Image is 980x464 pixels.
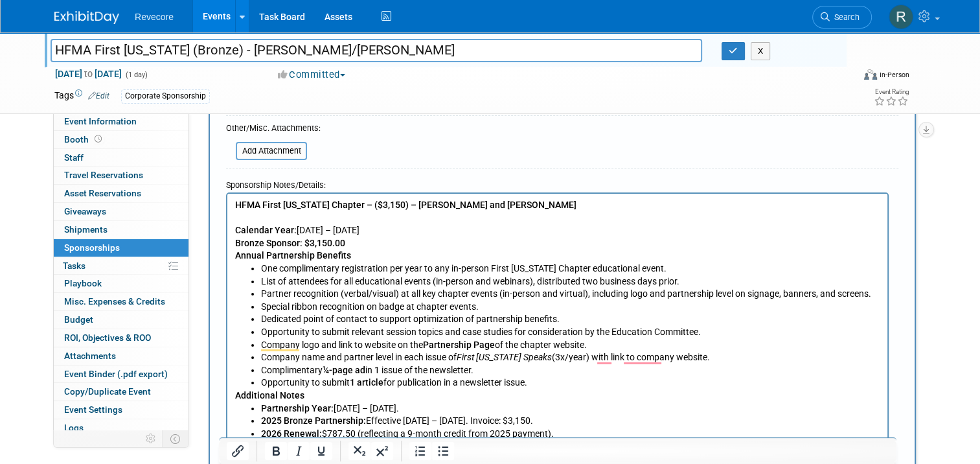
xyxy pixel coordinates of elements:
p: $787.50 (reflecting a 9-month credit from 2025 payment). [34,234,653,247]
div: Event Format [783,67,909,87]
span: Staff [64,152,84,163]
div: In-Person [879,70,909,80]
b: Annual Partnership Benefits [8,56,124,67]
a: Shipments [54,221,188,238]
a: Giveaways [54,203,188,220]
p: List of attendees for all educational events (in-person and webinars), distributed two business d... [34,82,653,95]
p: Opportunity to submit relevant session topics and case studies for consideration by the Education... [34,132,653,145]
span: (1 day) [124,71,148,79]
b: Partnership Year: [34,209,106,220]
button: Italic [288,442,310,460]
button: Underline [310,442,332,460]
a: Budget [54,311,188,329]
span: Logs [64,423,84,433]
span: Event Binder (.pdf export) [64,369,168,379]
b: Medical Reimbursements of America [139,247,291,257]
span: to [82,69,95,79]
b: 2026 Renewal: [34,235,95,245]
span: [DATE] [DATE] [54,68,122,80]
span: Sponsorships [64,242,120,253]
b: Calendar Year: [8,31,69,41]
b: Additional Notes [8,196,77,207]
p: Special ribbon recognition on badge at chapter events. [34,107,653,120]
a: Travel Reservations [54,167,188,184]
img: Format-Inperson.png [864,69,877,80]
span: Asset Reservations [64,188,141,198]
span: Booth not reserved yet [92,134,104,144]
button: Subscript [348,442,370,460]
b: ¼-page ad [95,171,138,181]
p: Payment processed under . [34,246,653,259]
span: Playbook [64,278,102,288]
button: Bold [265,442,287,460]
a: Staff [54,149,188,167]
a: Booth [54,131,188,148]
p: Company name and partner level in each issue of (3x/year) with link to company website. [34,157,653,170]
div: Other/Misc. Attachments: [226,122,321,137]
a: Asset Reservations [54,185,188,202]
span: Budget [64,314,93,325]
p: Partner recognition (verbal/visual) at all key chapter events (in-person and virtual), including ... [34,94,653,107]
td: Personalize Event Tab Strip [140,430,163,447]
span: Travel Reservations [64,170,143,180]
b: 2025 Bronze Partnership: [34,222,139,232]
span: Tasks [63,261,85,271]
span: Booth [64,134,104,145]
span: Copy/Duplicate Event [64,386,151,397]
a: Event Settings [54,401,188,419]
b: Bronze Sponsor: $3,150.00 [8,44,118,54]
span: Event Information [64,116,137,126]
img: ExhibitDay [54,11,119,24]
a: Edit [88,91,109,100]
a: Sponsorships [54,239,188,257]
span: Misc. Expenses & Credits [64,296,165,307]
p: One complimentary registration per year to any in-person First [US_STATE] Chapter educational event. [34,69,653,82]
div: Corporate Sponsorship [121,89,210,103]
img: Rachael Sires [889,5,913,29]
a: Attachments [54,347,188,365]
b: Partnership Page [196,146,268,156]
span: Shipments [64,224,108,235]
b: HFMA First [US_STATE] Chapter – ($3,150) – [PERSON_NAME] and [PERSON_NAME] [8,6,349,16]
p: Company logo and link to website on the of the chapter website. [34,145,653,158]
a: Logs [54,419,188,437]
td: Toggle Event Tabs [163,430,189,447]
button: Superscript [371,442,393,460]
div: Sponsorship Notes/Details: [226,174,889,192]
span: Event Settings [64,404,122,415]
span: ROI, Objectives & ROO [64,332,151,343]
p: Dedicated point of contact to support optimization of partnership benefits. [34,119,653,132]
button: Numbered list [409,442,431,460]
a: Copy/Duplicate Event [54,383,188,400]
p: Opportunity to submit for publication in a newsletter issue. [34,183,653,196]
a: Search [812,6,872,29]
button: X [751,42,771,60]
div: Event Rating [874,89,909,95]
p: Effective [DATE] – [DATE]. Invoice: $3,150. [34,221,653,234]
a: Tasks [54,257,188,275]
a: ROI, Objectives & ROO [54,329,188,347]
button: Bullet list [432,442,454,460]
td: Tags [54,89,109,104]
a: Playbook [54,275,188,292]
span: Attachments [64,351,116,361]
span: Giveaways [64,206,106,216]
p: [DATE] – [DATE] [8,18,653,43]
p: [DATE] – [DATE]. [34,209,653,222]
body: To enrich screen reader interactions, please activate Accessibility in Grammarly extension settings [7,5,654,259]
span: Revecore [135,12,174,22]
a: Event Information [54,113,188,130]
b: 1 article [122,183,156,194]
iframe: Rich Text Area [227,194,887,452]
p: Complimentary in 1 issue of the newsletter. [34,170,653,183]
button: Committed [273,68,350,82]
a: Misc. Expenses & Credits [54,293,188,310]
i: First [US_STATE] Speaks [229,158,325,168]
button: Insert/edit link [227,442,249,460]
span: Search [830,12,860,22]
a: Event Binder (.pdf export) [54,365,188,383]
